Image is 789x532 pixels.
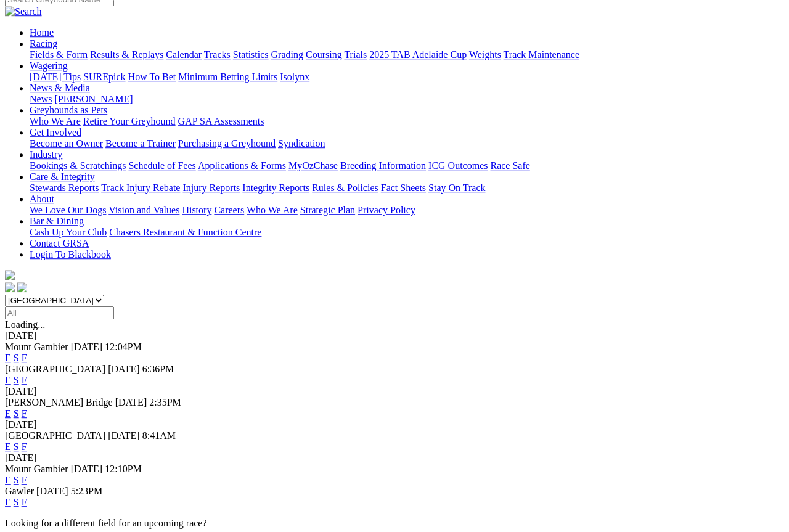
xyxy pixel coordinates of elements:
a: F [22,353,27,363]
a: Greyhounds as Pets [30,105,107,115]
a: Login To Blackbook [30,249,111,260]
a: [PERSON_NAME] [54,94,133,104]
a: Isolynx [280,72,309,82]
a: Rules & Policies [312,182,378,193]
a: Integrity Reports [242,182,309,193]
a: Breeding Information [340,160,426,171]
img: facebook.svg [5,282,15,292]
a: Statistics [233,49,269,60]
a: F [22,408,27,419]
a: Trials [344,49,367,60]
a: Stay On Track [428,182,485,193]
a: Race Safe [490,160,529,171]
span: [DATE] [115,397,147,407]
a: News [30,94,52,104]
a: Care & Integrity [30,171,95,182]
span: Mount Gambier [5,342,68,352]
a: How To Bet [128,72,176,82]
a: S [14,475,19,485]
span: [GEOGRAPHIC_DATA] [5,364,105,374]
a: F [22,441,27,452]
a: Grading [271,49,303,60]
a: S [14,375,19,385]
a: E [5,441,11,452]
div: [DATE] [5,419,784,430]
a: Get Involved [30,127,81,137]
span: [DATE] [108,430,140,441]
div: Greyhounds as Pets [30,116,784,127]
a: Track Maintenance [504,49,579,60]
span: [PERSON_NAME] Bridge [5,397,113,407]
a: Strategic Plan [300,205,355,215]
a: GAP SA Assessments [178,116,264,126]
img: logo-grsa-white.png [5,270,15,280]
div: [DATE] [5,330,784,342]
a: SUREpick [83,72,125,82]
a: Schedule of Fees [128,160,195,171]
a: Bar & Dining [30,216,84,226]
a: Bookings & Scratchings [30,160,126,171]
span: 12:04PM [105,342,142,352]
input: Select date [5,306,114,319]
a: Purchasing a Greyhound [178,138,276,149]
a: E [5,497,11,507]
a: Tracks [204,49,231,60]
a: Racing [30,38,57,49]
a: Cash Up Your Club [30,227,107,237]
a: Coursing [306,49,342,60]
a: Injury Reports [182,182,240,193]
a: Results & Replays [90,49,163,60]
a: Applications & Forms [198,160,286,171]
a: Track Injury Rebate [101,182,180,193]
span: [DATE] [71,342,103,352]
div: [DATE] [5,452,784,464]
a: [DATE] Tips [30,72,81,82]
a: Fields & Form [30,49,88,60]
a: Who We Are [30,116,81,126]
a: Vision and Values [108,205,179,215]
a: Retire Your Greyhound [83,116,176,126]
a: Contact GRSA [30,238,89,248]
div: Get Involved [30,138,784,149]
a: MyOzChase [288,160,338,171]
div: News & Media [30,94,784,105]
a: Home [30,27,54,38]
span: [DATE] [71,464,103,474]
span: [DATE] [36,486,68,496]
span: 8:41AM [142,430,176,441]
a: Industry [30,149,62,160]
a: Become an Owner [30,138,103,149]
a: Wagering [30,60,68,71]
div: Industry [30,160,784,171]
a: News & Media [30,83,90,93]
a: Fact Sheets [381,182,426,193]
p: Looking for a different field for an upcoming race? [5,518,784,529]
a: F [22,375,27,385]
a: E [5,353,11,363]
a: F [22,475,27,485]
a: E [5,408,11,419]
a: Weights [469,49,501,60]
a: Stewards Reports [30,182,99,193]
a: 2025 TAB Adelaide Cup [369,49,467,60]
span: [DATE] [108,364,140,374]
a: Calendar [166,49,202,60]
a: F [22,497,27,507]
a: Chasers Restaurant & Function Centre [109,227,261,237]
a: E [5,375,11,385]
span: [GEOGRAPHIC_DATA] [5,430,105,441]
img: Search [5,6,42,17]
span: Gawler [5,486,34,496]
a: E [5,475,11,485]
span: 5:23PM [71,486,103,496]
a: ICG Outcomes [428,160,488,171]
a: Privacy Policy [358,205,415,215]
a: Who We Are [247,205,298,215]
div: Wagering [30,72,784,83]
div: Bar & Dining [30,227,784,238]
div: Care & Integrity [30,182,784,194]
a: S [14,497,19,507]
a: S [14,441,19,452]
a: Careers [214,205,244,215]
a: We Love Our Dogs [30,205,106,215]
